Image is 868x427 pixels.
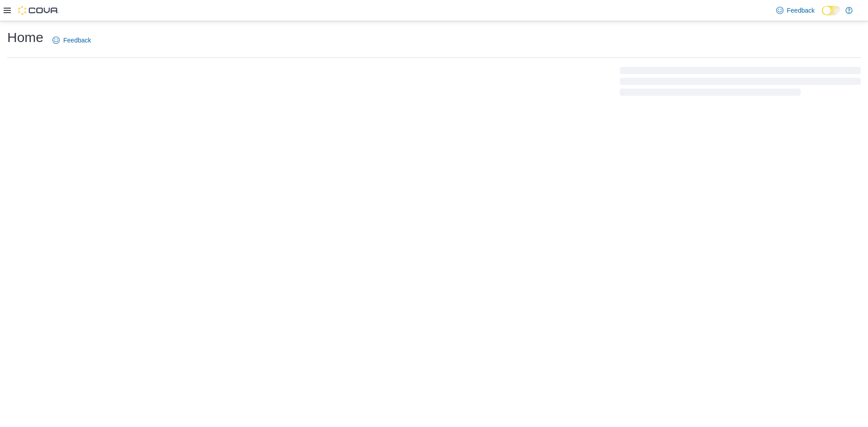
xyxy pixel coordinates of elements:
[18,6,59,15] img: Cova
[49,31,94,49] a: Feedback
[620,69,861,98] span: Loading
[7,28,43,47] h1: Home
[822,6,841,15] input: Dark Mode
[63,36,91,45] span: Feedback
[787,6,815,15] span: Feedback
[773,1,818,19] a: Feedback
